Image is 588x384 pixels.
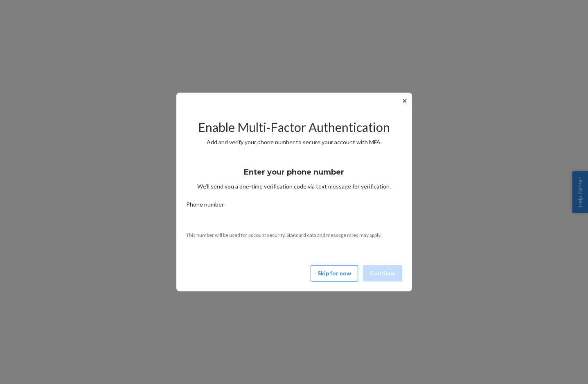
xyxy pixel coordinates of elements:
[400,96,409,106] button: ✕
[186,138,402,146] p: Add and verify your phone number to secure your account with MFA.
[311,265,358,282] button: Skip for now
[186,120,402,134] h2: Enable Multi-Factor Authentication
[186,200,224,212] span: Phone number
[186,160,402,191] div: We’ll send you a one-time verification code via text message for verification.
[244,167,344,177] h3: Enter your phone number
[363,265,402,282] button: Continue
[186,232,402,239] p: This number will be used for account security. Standard data and message rates may apply.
